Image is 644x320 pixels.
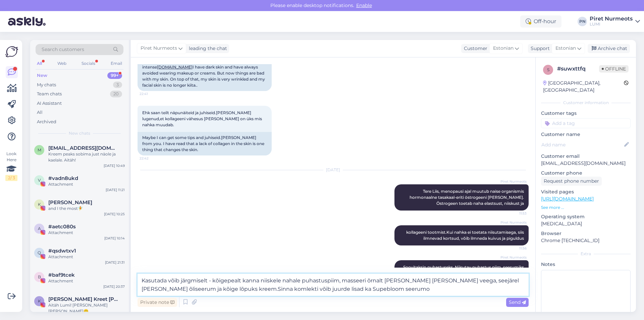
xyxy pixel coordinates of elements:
div: leading the chat [186,45,227,52]
span: Soovitaksin puhastuseks Niisutav puhastus piim, seerumiks Superbloom C-vitamiini ööserum ja kreem... [403,265,525,282]
p: [EMAIL_ADDRESS][DOMAIN_NAME] [541,160,631,167]
div: Attachment [48,278,125,284]
span: Enable [354,2,374,8]
span: Send [509,299,526,305]
input: Add name [541,141,623,148]
div: Look Here [5,151,17,181]
p: Customer phone [541,170,631,177]
span: 22:42 [140,156,165,161]
div: 2 / 3 [5,175,17,181]
div: Archived [37,119,56,125]
span: Kristýna Hlaváčová [48,199,92,205]
input: Add a tag [541,118,631,128]
div: All [37,109,43,116]
div: Aitäh Lumi! [PERSON_NAME] [PERSON_NAME]😁 [48,302,125,314]
span: Search customers [42,46,84,53]
div: Socials [80,59,97,68]
div: Email [109,59,123,68]
span: Tere Liis, menopausi ajal muutub naise organismis hormonaalne tasakaal-eriti östrogeeni [PERSON_N... [410,189,525,206]
div: AI Assistant [37,100,62,107]
div: Attachment [48,230,125,236]
div: Team chats [37,91,62,97]
span: q [38,250,41,255]
div: Customer information [541,100,631,106]
textarea: Kasutada võib järgmiselt - kõigepealt kanna niiskele nahale puhastuspiim, masseeri õrnalt [PERSON... [138,274,529,296]
span: Offline [599,65,629,73]
span: 11:53 [501,211,527,216]
p: See more ... [541,204,631,211]
span: #qsdwtxv1 [48,248,76,254]
div: # suwxttfq [557,65,599,73]
div: All [36,59,43,68]
div: [DATE] 10:14 [104,236,125,241]
a: [DOMAIN_NAME] [157,64,193,70]
span: Estonian [555,45,576,52]
div: Support [528,45,550,52]
span: m [38,147,41,152]
img: Askly Logo [5,45,18,58]
span: Piret Nurmeots [500,220,527,225]
span: New chats [69,130,90,136]
span: Ehk saan teilt näpunäiteid ja juhiseid.[PERSON_NAME] lugenud,et kollageeni vähesus [PERSON_NAME] ... [142,110,263,127]
div: Customer [461,45,487,52]
span: b [38,274,41,279]
div: New [37,72,47,79]
span: #aetc080s [48,224,76,230]
p: Browser [541,230,631,237]
div: [DATE] 10:25 [104,212,125,217]
div: My chats [37,82,56,88]
p: Visited pages [541,188,631,195]
p: Notes [541,261,631,268]
a: [URL][DOMAIN_NAME] [541,196,594,202]
div: Extra [541,251,631,257]
div: Archive chat [588,44,630,53]
div: [GEOGRAPHIC_DATA], [GEOGRAPHIC_DATA] [543,80,624,94]
a: Piret NurmeotsLUMI [590,16,640,27]
div: Maybe I can get some tips and juhiseid.[PERSON_NAME] from you. I have read that a lack of collage... [138,132,272,155]
span: v [38,178,41,183]
span: #baf9tcek [48,272,75,278]
span: #vadn8ukd [48,175,78,181]
div: [DATE] 11:21 [106,187,125,192]
div: PN [578,17,587,26]
span: Piret Nurmeots [500,255,527,260]
p: Operating system [541,213,631,220]
div: LUMI [590,21,633,27]
div: and I the most🧚 [48,205,125,212]
span: Ketter Kreet Maihe Kattai [48,296,118,302]
div: [DATE] 21:31 [105,260,125,265]
div: I am 52 and I am going through a very intense I have dark skin and have always avoided wearing ma... [138,55,272,91]
span: kollageeni tootmist.Kui nahka ei toetata niisutamisega, siis ilmnevad kortsud, võib ilmneda kuivu... [406,230,525,241]
p: Customer name [541,131,631,138]
div: Attachment [48,181,125,187]
div: 3 [113,82,122,88]
div: [DATE] [138,167,529,173]
div: Attachment [48,254,125,260]
div: 20 [110,91,122,97]
div: Off-hour [520,15,561,28]
p: [MEDICAL_DATA] [541,220,631,227]
span: K [38,299,41,304]
span: 11:56 [501,246,527,251]
p: Customer tags [541,110,631,117]
div: [DATE] 20:37 [103,284,125,289]
span: 22:41 [140,91,165,96]
span: a [38,226,41,231]
div: Web [56,59,68,68]
span: s [547,67,549,72]
span: K [38,202,41,207]
span: Piret Nurmeots [500,179,527,184]
div: Piret Nurmeots [590,16,633,21]
div: [DATE] 10:49 [104,163,125,168]
div: Request phone number [541,177,602,186]
div: 99+ [107,72,122,79]
p: Chrome [TECHNICAL_ID] [541,237,631,244]
div: Private note [138,298,177,307]
span: Piret Nurmeots [141,45,177,52]
p: Customer email [541,153,631,160]
div: Kreem peaks sobima just näole ja kaelale. Aitäh! [48,151,125,163]
span: Estonian [493,45,514,52]
span: marika.eljas@gmail.com [48,145,118,151]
